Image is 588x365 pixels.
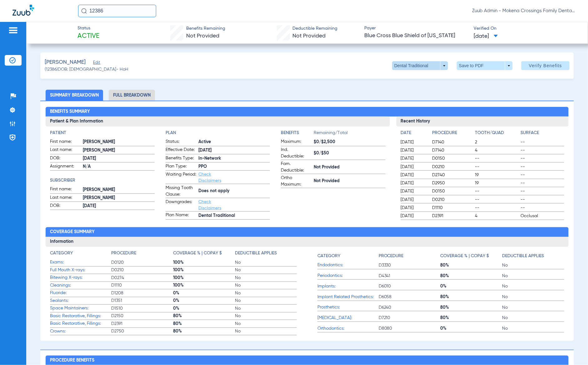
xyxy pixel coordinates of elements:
span: (12386) DOB: [DEMOGRAPHIC_DATA] - HoH [45,66,128,73]
h4: Surface [521,130,564,136]
span: PPO [198,163,270,170]
span: No [235,297,297,304]
span: D0210 [432,164,473,170]
span: [DATE] [83,203,154,209]
span: [DATE] [401,139,427,145]
span: Payer [365,25,469,32]
span: Benefits Remaining [186,25,225,32]
span: 80% [441,315,502,321]
span: D7140 [432,139,473,145]
span: 0% [173,290,235,296]
span: Ortho Maximum: [281,175,311,188]
span: D6058 [379,294,441,300]
span: Cleanings: [50,282,111,289]
span: Bitewing X-rays: [50,274,111,281]
span: Dental Traditional [198,212,270,219]
button: Verify Benefits [521,61,570,70]
h4: Procedure [432,130,473,136]
app-breakdown-title: Procedure [111,250,173,259]
span: [DATE] [401,188,427,194]
span: [DATE] [401,213,427,219]
span: D7140 [432,147,473,153]
span: Space Maintainers: [50,305,111,312]
li: Summary Breakdown [46,90,103,101]
app-breakdown-title: Coverage % | Copay $ [441,250,502,262]
span: -- [521,139,564,145]
span: Remaining/Total [314,130,385,138]
span: D0210 [432,197,473,203]
app-breakdown-title: Procedure [379,250,441,262]
span: Missing Tooth Clause: [166,185,196,198]
span: No [502,304,564,311]
span: $0/$2,500 [314,139,385,145]
span: Blue Cross Blue Shield of [US_STATE] [365,32,469,40]
span: No [235,313,297,319]
span: No [502,283,564,289]
span: -- [521,197,564,203]
span: Edit [93,60,99,66]
span: [PERSON_NAME] [83,139,154,145]
input: Search for patients [78,5,156,17]
span: Ind. Deductible: [281,147,311,160]
span: -- [521,188,564,194]
app-breakdown-title: Procedure [432,130,473,138]
span: 100% [173,275,235,281]
span: -- [521,205,564,211]
span: D2391 [111,321,173,327]
span: $0/$50 [314,150,385,157]
span: Plan Type: [166,163,196,171]
span: D0150 [432,155,473,162]
span: 80% [441,262,502,268]
app-breakdown-title: Tooth/Quad [475,130,518,138]
span: D2391 [432,213,473,219]
app-breakdown-title: Patient [50,130,154,136]
span: Zuub Admin - Mokena Crossings Family Dental [472,8,576,14]
span: D0274 [111,275,173,281]
h4: Coverage % | Copay $ [173,250,222,257]
span: D0120 [111,259,173,266]
h4: Category [317,253,340,259]
span: Benefits Type: [166,155,196,162]
app-breakdown-title: Surface [521,130,564,138]
h3: Patient & Plan Information [46,117,390,127]
span: [DATE] [401,164,427,170]
h4: Date [401,130,427,136]
span: -- [475,155,518,162]
app-breakdown-title: Coverage % | Copay $ [173,250,235,259]
span: D1110 [111,282,173,288]
span: D8080 [379,325,441,332]
span: Status: [166,138,196,146]
span: No [235,259,297,266]
span: 19 [475,180,518,186]
span: N/A [83,163,154,170]
span: No [502,262,564,268]
h4: Procedure [111,250,136,257]
app-breakdown-title: Deductible Applies [502,250,564,262]
span: -- [521,147,564,153]
span: [DATE] [401,147,427,153]
span: D1510 [111,305,173,312]
span: Assignment: [50,163,81,171]
span: Active [77,32,99,41]
h4: Benefits [281,130,314,136]
span: [PERSON_NAME] [45,58,86,66]
app-breakdown-title: Category [317,250,379,262]
h4: Deductible Applies [235,250,277,257]
span: Not Provided [292,33,326,39]
span: No [502,294,564,300]
app-breakdown-title: Subscriber [50,177,154,184]
span: [DATE] [401,180,427,186]
h2: Coverage Summary [46,227,568,237]
span: D6240 [379,304,441,311]
a: Check Disclaimers [198,200,221,210]
span: D6010 [379,283,441,289]
button: Save to PDF [457,61,513,70]
span: Deductible Remaining [292,25,337,32]
span: D2150 [111,313,173,319]
span: Maximum: [281,138,311,146]
span: D2950 [432,180,473,186]
span: 19 [475,172,518,178]
span: Implant Related Prosthetics: [317,294,379,300]
span: First name: [50,138,81,146]
span: 0% [441,325,502,332]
